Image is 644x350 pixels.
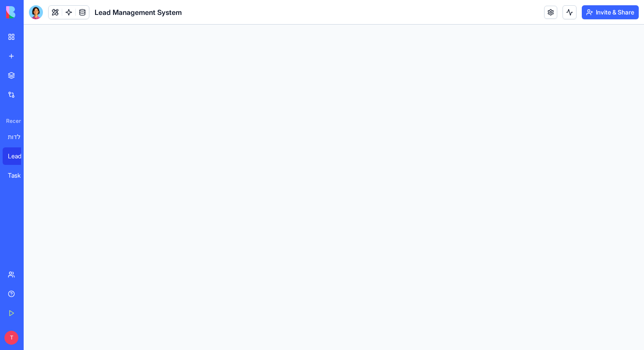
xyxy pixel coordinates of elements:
img: logo [6,6,60,18]
span: T [4,331,18,345]
span: Lead Management System [95,7,182,18]
span: Recent [3,118,21,125]
a: Task Manager [3,167,38,184]
a: Lead Management System [3,147,38,165]
div: ניהול יולדות ואחיות מיילדות [8,132,32,141]
a: ניהול יולדות ואחיות מיילדות [3,128,38,146]
div: Lead Management System [8,152,32,161]
button: Invite & Share [582,5,639,19]
div: Task Manager [8,171,32,180]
